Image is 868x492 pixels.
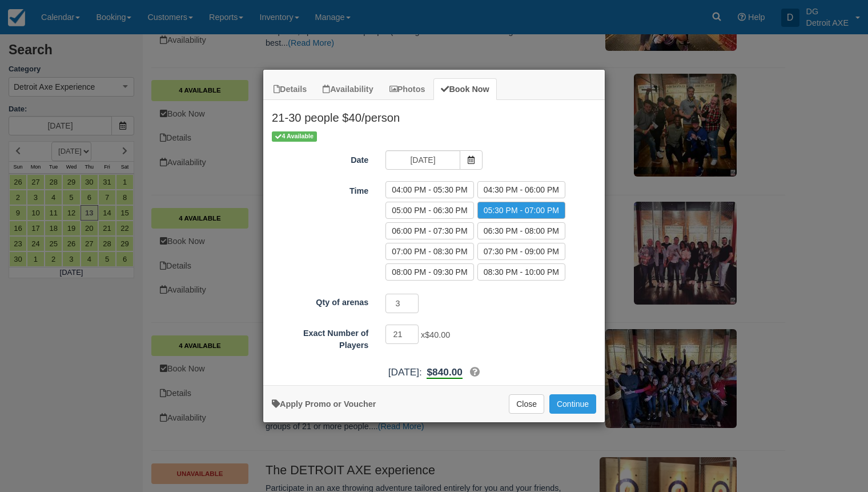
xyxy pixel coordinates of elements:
[477,243,565,260] label: 07:30 PM - 09:00 PM
[263,100,605,130] h2: 21-30 people $40/person
[421,330,450,339] span: x
[425,330,450,339] span: $40.00
[263,100,605,379] div: Item Modal
[263,150,377,166] label: Date
[477,222,565,239] label: 06:30 PM - 08:00 PM
[315,78,380,101] a: Availability
[385,294,419,313] input: Qty of arenas
[477,202,565,219] label: 05:30 PM - 07:00 PM
[266,78,314,101] a: Details
[433,78,496,101] a: Book Now
[385,325,419,344] input: Exact Number of Players
[272,131,317,141] span: 4 Available
[477,263,565,281] label: 08:30 PM - 10:00 PM
[385,263,473,281] label: 08:00 PM - 09:30 PM
[385,243,473,260] label: 07:00 PM - 08:30 PM
[509,394,544,414] button: Close
[549,394,596,414] button: Add to Booking
[263,181,377,197] label: Time
[477,181,565,198] label: 04:30 PM - 06:00 PM
[272,399,376,409] a: Apply Voucher
[385,202,473,219] label: 05:00 PM - 06:30 PM
[385,181,473,198] label: 04:00 PM - 05:30 PM
[263,293,377,309] label: Qty of arenas
[263,323,377,351] label: Exact Number of Players
[385,222,473,239] label: 06:00 PM - 07:30 PM
[263,365,605,379] div: [DATE]:
[382,78,433,101] a: Photos
[427,366,462,378] span: $840.00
